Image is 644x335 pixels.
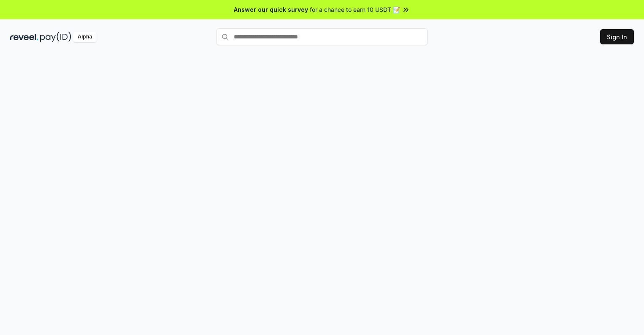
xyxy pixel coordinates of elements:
[10,32,38,42] img: reveel_dark
[234,5,308,14] span: Answer our quick survey
[310,5,400,14] span: for a chance to earn 10 USDT 📝
[40,32,71,42] img: pay_id
[73,32,97,42] div: Alpha
[600,29,634,44] button: Sign In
